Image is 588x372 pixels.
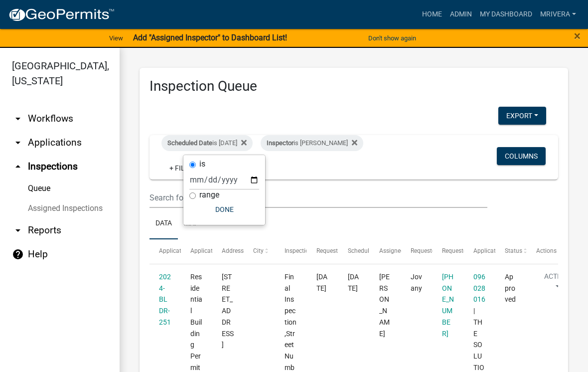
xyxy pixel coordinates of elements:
a: Data [149,208,178,240]
i: arrow_drop_down [12,137,24,149]
span: Scheduled Date [167,139,212,147]
span: 404-503-1966 [442,273,454,338]
span: Address [222,247,244,254]
h3: Inspection Queue [149,78,558,95]
button: Don't show again [364,30,420,46]
datatable-header-cell: Requested Date [306,239,338,263]
span: Requestor Phone [442,247,488,254]
div: is [DATE] [161,135,253,151]
span: City [253,247,264,254]
strong: Add "Assigned Inspector" to Dashboard List! [133,33,287,42]
span: × [574,29,581,43]
span: Requested Date [316,247,358,254]
datatable-header-cell: Requestor Phone [433,239,464,263]
span: Inspector [267,139,294,147]
a: + Filter [161,159,204,177]
i: help [12,248,24,260]
datatable-header-cell: Status [495,239,527,263]
span: Scheduled Time [348,247,391,254]
div: [DATE] [348,271,360,294]
a: Map [178,208,205,240]
label: is [199,160,205,168]
i: arrow_drop_up [12,161,24,173]
datatable-header-cell: Application Type [181,239,212,263]
i: arrow_drop_down [12,113,24,125]
i: arrow_drop_down [12,224,24,236]
a: Home [418,5,446,24]
span: Actions [536,247,557,254]
span: 07/10/2025 [316,273,327,292]
span: Application Type [190,247,236,254]
a: mrivera [536,5,580,24]
button: Done [189,200,259,218]
span: Residential Building Permit [190,273,202,372]
datatable-header-cell: City [244,239,275,263]
span: Jovany [411,273,422,292]
datatable-header-cell: Requestor Name [401,239,433,263]
label: range [199,191,219,199]
span: 161 HUNTERS CHASE CT [222,273,234,349]
datatable-header-cell: Assigned Inspector [369,239,401,263]
button: Columns [497,147,546,165]
datatable-header-cell: Inspection Type [275,239,306,263]
span: Michele Rivera [379,273,390,338]
datatable-header-cell: Application Description [464,239,495,263]
span: Application [159,247,190,254]
span: Requestor Name [411,247,455,254]
button: Export [498,107,546,125]
a: My Dashboard [476,5,536,24]
span: Status [505,247,522,254]
button: Close [574,30,581,42]
span: Application Description [473,247,536,254]
datatable-header-cell: Scheduled Time [338,239,369,263]
datatable-header-cell: Actions [527,239,558,263]
a: 2024-BLDR-251 [159,273,171,326]
span: Assigned Inspector [379,247,431,254]
a: 096 028016 [473,273,485,304]
a: Admin [446,5,476,24]
div: is [PERSON_NAME] [261,135,363,151]
datatable-header-cell: Application [149,239,181,263]
a: View [105,30,127,46]
datatable-header-cell: Address [212,239,244,263]
span: Approved [505,273,516,304]
span: Inspection Type [285,247,327,254]
button: Action [536,271,577,296]
a: [PHONE_NUMBER] [442,273,454,338]
input: Search for inspections [149,187,487,208]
